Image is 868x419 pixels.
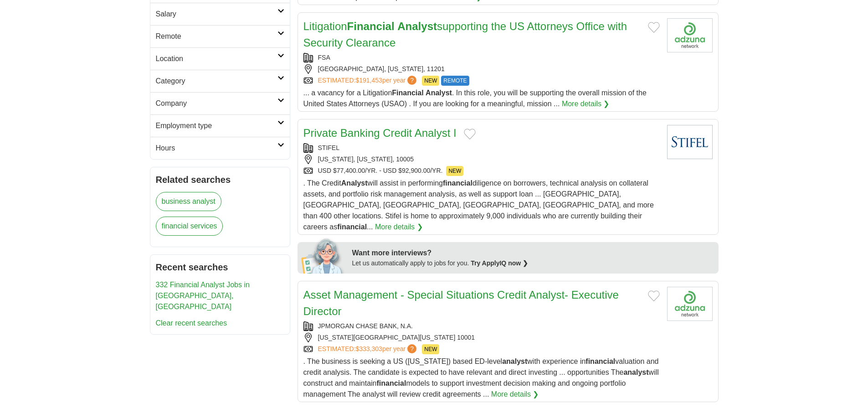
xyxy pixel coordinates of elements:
[407,76,416,85] span: ?
[303,155,660,164] div: [US_STATE], [US_STATE], 10005
[156,173,284,186] h2: Related searches
[407,344,416,353] span: ?
[441,76,469,86] span: REMOTE
[303,166,660,176] div: USD $77,400.00/YR. - USD $92,900.00/YR.
[341,179,368,187] strong: Analyst
[491,389,539,400] a: More details ❯
[355,345,382,352] span: $333,303
[337,223,367,231] strong: financial
[397,20,437,32] strong: Analyst
[667,18,713,52] img: Company logo
[156,143,277,154] h2: Hours
[156,260,284,274] h2: Recent searches
[150,137,290,159] a: Hours
[648,290,660,301] button: Add to favorite jobs
[303,321,660,331] div: JPMORGAN CHASE BANK, N.A.
[150,114,290,137] a: Employment type
[352,248,713,259] div: Want more interviews?
[150,47,290,70] a: Location
[150,25,290,47] a: Remote
[156,120,277,131] h2: Employment type
[156,319,227,327] a: Clear recent searches
[586,357,615,365] strong: financial
[303,64,660,74] div: [GEOGRAPHIC_DATA], [US_STATE], 11201
[422,344,439,354] span: NEW
[150,92,290,114] a: Company
[502,357,527,365] strong: analyst
[303,127,457,139] a: Private Banking Credit Analyst I
[352,259,713,268] div: Let us automatically apply to jobs for you.
[301,237,345,274] img: apply-iq-scientist.png
[648,22,660,33] button: Add to favorite jobs
[562,98,610,109] a: More details ❯
[150,3,290,25] a: Salary
[303,333,660,342] div: [US_STATE][GEOGRAPHIC_DATA][US_STATE] 10001
[443,179,473,187] strong: financial
[667,125,713,159] img: Stifel Financial Corp logo
[392,89,423,97] strong: Financial
[150,70,290,92] a: Category
[422,76,439,86] span: NEW
[303,53,660,62] div: FSA
[156,217,223,236] a: financial services
[303,179,654,231] span: . The Credit will assist in performing diligence on borrowers, technical analysis on collateral a...
[667,287,713,321] img: Company logo
[156,192,221,211] a: business analyst
[156,76,277,87] h2: Category
[426,89,452,97] strong: Analyst
[464,129,476,140] button: Add to favorite jobs
[318,144,339,151] a: STIFEL
[318,344,419,354] a: ESTIMATED:$333,303per year?
[156,31,277,42] h2: Remote
[318,76,419,86] a: ESTIMATED:$191,453per year?
[303,289,619,317] a: Asset Management - Special Situations Credit Analyst- Executive Director
[347,20,395,32] strong: Financial
[156,98,277,109] h2: Company
[156,53,277,64] h2: Location
[471,259,528,267] a: Try ApplyIQ now ❯
[623,368,648,376] strong: analyst
[376,379,406,387] strong: financial
[303,357,659,398] span: . The business is seeking a US ([US_STATE]) based ED-level with experience in valuation and credi...
[355,77,382,84] span: $191,453
[303,89,647,108] span: ... a vacancy for a Litigation . In this role, you will be supporting the overall mission of the ...
[156,9,277,20] h2: Salary
[446,166,463,176] span: NEW
[375,222,423,233] a: More details ❯
[303,20,627,49] a: LitigationFinancial Analystsupporting the US Attorneys Office with Security Clearance
[156,281,250,310] a: 332 Financial Analyst Jobs in [GEOGRAPHIC_DATA], [GEOGRAPHIC_DATA]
